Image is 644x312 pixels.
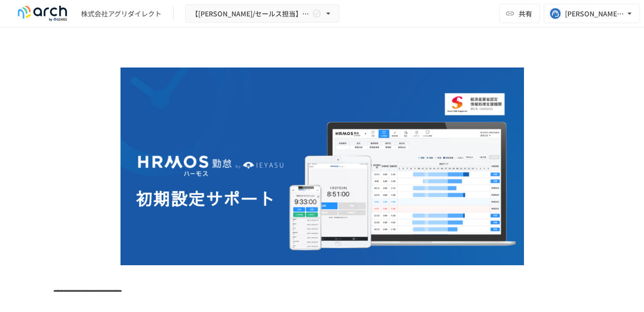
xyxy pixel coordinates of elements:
button: 共有 [499,4,540,23]
button: 【[PERSON_NAME]/セールス担当】株式会社アグリダイレクト様_初期設定サポート [185,4,339,23]
img: logo-default@2x-9cf2c760.svg [12,6,73,21]
button: [PERSON_NAME][EMAIL_ADDRESS][DOMAIN_NAME] [544,4,640,23]
span: 共有 [519,8,532,19]
img: GdztLVQAPnGLORo409ZpmnRQckwtTrMz8aHIKJZF2AQ [121,68,524,265]
span: 【[PERSON_NAME]/セールス担当】株式会社アグリダイレクト様_初期設定サポート [191,8,310,20]
div: [PERSON_NAME][EMAIL_ADDRESS][DOMAIN_NAME] [565,8,625,20]
div: 株式会社アグリダイレクト [81,9,161,19]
